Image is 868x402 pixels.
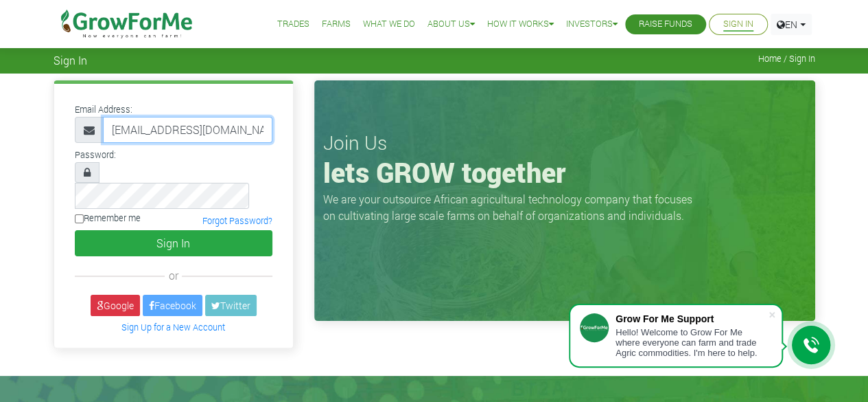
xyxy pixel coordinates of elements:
a: Forgot Password? [202,215,272,226]
span: Sign In [54,54,87,67]
input: Email Address [103,117,272,143]
label: Remember me [75,212,141,225]
div: or [75,267,272,284]
a: Google [91,295,140,316]
h1: lets GROW together [323,156,806,189]
input: Remember me [75,214,84,223]
a: How it Works [487,17,554,32]
a: Investors [566,17,618,32]
a: Sign Up for a New Account [121,322,225,333]
h3: Join Us [323,131,806,155]
div: Hello! Welcome to Grow For Me where everyone can farm and trade Agric commodities. I'm here to help. [615,327,768,358]
a: About Us [427,17,475,32]
p: We are your outsource African agricultural technology company that focuses on cultivating large s... [323,191,701,224]
label: Email Address: [75,103,132,116]
a: What We Do [363,17,415,32]
button: Sign In [75,230,272,256]
a: EN [771,14,812,35]
a: Farms [322,17,351,32]
label: Password: [75,148,116,161]
a: Sign In [723,17,753,32]
span: Home / Sign In [758,54,815,64]
div: Grow For Me Support [615,313,768,324]
a: Trades [277,17,309,32]
a: Raise Funds [639,17,692,32]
